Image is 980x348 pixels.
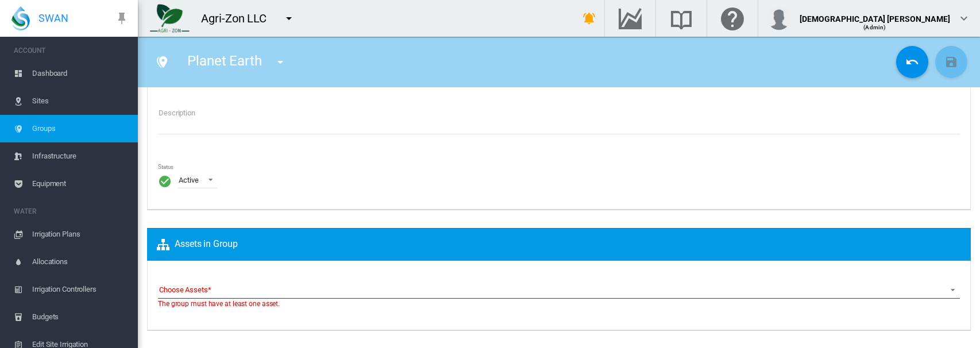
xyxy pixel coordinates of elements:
span: Irrigation Controllers [32,276,129,303]
span: Irrigation Plans [32,221,129,248]
div: Agri-Zon LLC [201,10,277,26]
span: Infrastructure [32,142,129,170]
button: Cancel Changes [896,46,928,78]
span: Planet Earth [187,53,262,69]
md-icon: Go to the Data Hub [616,11,644,25]
button: icon-menu-down [269,51,292,74]
md-icon: Click here for help [719,11,746,25]
span: Groups [32,115,129,142]
md-icon: icon-menu-down [282,11,296,25]
md-icon: icon-chevron-down [957,11,971,25]
md-icon: icon-menu-down [273,55,287,69]
img: profile.jpg [767,7,790,30]
i: Active [158,174,172,188]
button: Click to go to list of groups [151,51,173,74]
md-icon: icon-content-save [944,55,958,69]
span: Assets in Group [156,238,238,252]
button: Save Changes [935,46,967,78]
md-icon: icon-sitemap [156,238,175,252]
md-select: Choose Assets [158,281,960,299]
span: Dashboard [32,60,129,87]
md-icon: icon-pin [115,11,129,25]
div: Active [179,176,198,184]
img: 7FicoSLW9yRjj7F2+0uvjPufP+ga39vogPu+G1+wvBtcm3fNv859aGr42DJ5pXiEAAAAAAAAAAAAAAAAAAAAAAAAAAAAAAAAA... [150,4,190,33]
span: Sites [32,87,129,115]
span: WATER [14,202,129,221]
img: SWAN-Landscape-Logo-Colour-drop.png [11,6,30,30]
button: icon-bell-ring [578,7,601,30]
span: Allocations [32,248,129,276]
md-icon: Search the knowledge base [668,11,695,25]
span: Budgets [32,303,129,331]
md-icon: icon-map-marker-multiple [155,55,169,69]
span: (Admin) [863,24,886,30]
span: SWAN [38,11,68,25]
span: The group must have at least one asset. [158,297,283,308]
span: ACCOUNT [14,41,129,60]
span: Equipment [32,170,129,198]
md-icon: icon-bell-ring [582,11,596,25]
md-icon: icon-undo [905,55,919,69]
button: icon-menu-down [277,7,300,30]
md-select: Status : Active [178,171,218,188]
div: [DEMOGRAPHIC_DATA] [PERSON_NAME] [800,9,950,20]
